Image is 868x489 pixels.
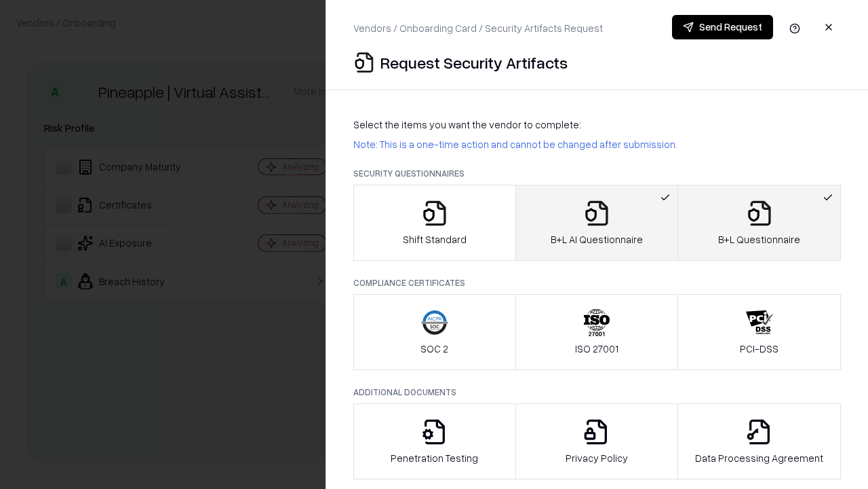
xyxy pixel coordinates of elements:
[677,294,841,370] button: PCI-DSS
[515,185,679,261] button: B+L AI Questionnaire
[566,451,628,465] p: Privacy Policy
[353,386,841,398] p: Additional Documents
[677,403,841,479] button: Data Processing Agreement
[515,403,679,479] button: Privacy Policy
[672,15,773,39] button: Send Request
[551,232,643,247] p: B+L AI Questionnaire
[740,342,778,356] p: PCI-DSS
[695,451,823,465] p: Data Processing Agreement
[353,21,603,35] p: Vendors / Onboarding Card / Security Artifacts Request
[353,185,516,261] button: Shift Standard
[353,168,841,179] p: Security Questionnaires
[353,403,516,479] button: Penetration Testing
[353,137,841,151] p: Note: This is a one-time action and cannot be changed after submission.
[677,185,841,261] button: B+L Questionnaire
[718,232,800,247] p: B+L Questionnaire
[380,52,568,73] p: Request Security Artifacts
[420,342,448,356] p: SOC 2
[403,232,467,247] p: Shift Standard
[353,117,841,132] p: Select the items you want the vendor to complete:
[575,342,618,356] p: ISO 27001
[353,294,516,370] button: SOC 2
[353,277,841,289] p: Compliance Certificates
[391,451,478,465] p: Penetration Testing
[515,294,679,370] button: ISO 27001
